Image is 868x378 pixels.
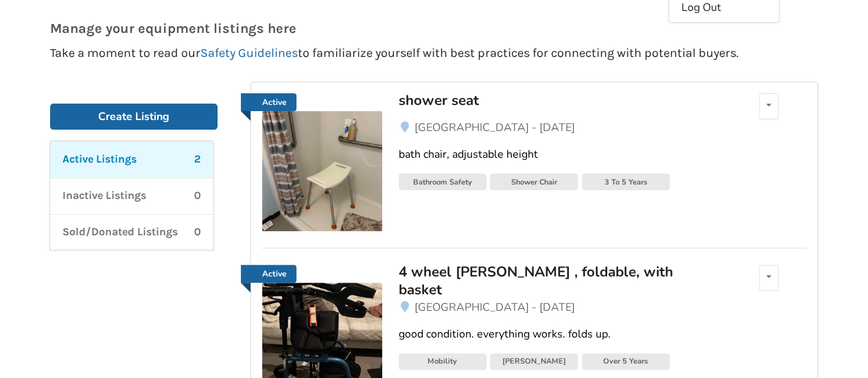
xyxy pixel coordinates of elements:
div: bath chair, adjustable height [399,147,806,163]
a: [GEOGRAPHIC_DATA] - [DATE] [399,119,806,136]
img: bathroom safety-shower seat [262,111,382,231]
p: 0 [194,224,201,240]
div: Bathroom Safety [399,174,486,190]
p: Inactive Listings [62,188,146,204]
div: [PERSON_NAME] [490,353,578,370]
span: [GEOGRAPHIC_DATA] - [DATE] [414,120,575,135]
div: Shower Chair [490,174,578,190]
p: Take a moment to read our to familiarize yourself with best practices for connecting with potenti... [50,47,818,60]
a: shower seat [399,93,719,119]
p: Manage your equipment listings here [50,21,818,36]
a: Create Listing [50,104,218,130]
a: Bathroom SafetyShower Chair3 To 5 Years [399,174,806,194]
a: Mobility[PERSON_NAME]Over 5 Years [399,353,806,373]
p: Sold/Donated Listings [62,224,178,240]
a: [GEOGRAPHIC_DATA] - [DATE] [399,299,806,316]
a: bath chair, adjustable height [399,136,806,174]
p: 0 [194,188,201,204]
div: Mobility [399,353,486,370]
p: Active Listings [62,152,137,167]
div: good condition. everything works. folds up. [399,327,806,342]
a: Safety Guidelines [200,45,298,60]
div: Over 5 Years [582,353,670,370]
a: Active [241,265,296,283]
span: [GEOGRAPHIC_DATA] - [DATE] [414,300,575,315]
a: 4 wheel [PERSON_NAME] , foldable, with basket [399,265,719,299]
div: shower seat [399,91,719,109]
div: 4 wheel [PERSON_NAME] , foldable, with basket [399,263,719,299]
div: 3 To 5 Years [582,174,670,190]
a: Active [241,93,296,111]
a: Active [262,93,382,231]
a: good condition. everything works. folds up. [399,316,806,353]
p: 2 [194,152,201,167]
